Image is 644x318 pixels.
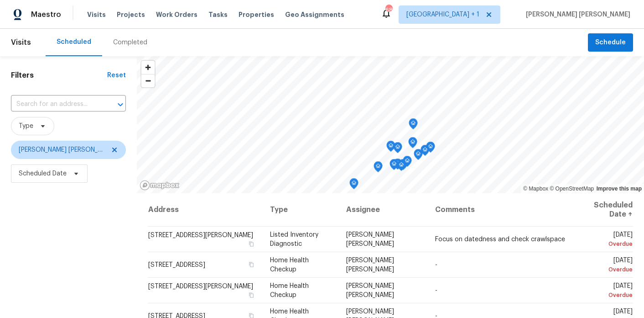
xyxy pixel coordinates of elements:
div: Overdue [581,239,633,249]
span: Schedule [595,37,626,48]
span: Projects [117,10,145,19]
span: [PERSON_NAME] [PERSON_NAME] [346,232,394,247]
span: Visits [87,10,106,19]
span: [PERSON_NAME] [PERSON_NAME] [522,10,630,19]
button: Copy Address [247,240,255,248]
th: Comments [428,193,573,227]
button: Open [114,98,127,111]
div: Map marker [426,142,435,156]
span: - [435,287,437,294]
span: [STREET_ADDRESS][PERSON_NAME] [148,283,253,290]
span: Type [19,122,33,131]
button: Zoom out [141,74,155,87]
div: Map marker [397,160,406,174]
div: Map marker [403,156,412,170]
span: Focus on datedness and check crawlspace [435,236,565,243]
span: Properties [239,10,274,19]
th: Scheduled Date ↑ [573,193,633,227]
div: Map marker [386,141,395,155]
span: Listed Inventory Diagnostic [270,232,318,247]
span: Maestro [31,10,61,19]
span: [PERSON_NAME] [PERSON_NAME] [346,257,394,273]
span: [STREET_ADDRESS] [148,262,205,268]
span: [DATE] [581,232,633,249]
div: Map marker [408,137,417,151]
span: [GEOGRAPHIC_DATA] + 1 [406,10,479,19]
span: [PERSON_NAME] [PERSON_NAME] [346,283,394,298]
span: Scheduled Date [19,169,67,178]
button: Schedule [588,33,633,52]
div: Map marker [393,159,402,173]
canvas: Map [137,56,644,193]
div: Map marker [349,178,358,192]
div: Overdue [581,291,633,300]
span: [STREET_ADDRESS][PERSON_NAME] [148,232,253,238]
div: Map marker [390,159,399,173]
button: Zoom in [141,61,155,74]
div: Overdue [581,265,633,274]
span: [PERSON_NAME] [PERSON_NAME] [19,145,105,154]
button: Copy Address [247,260,255,269]
a: Mapbox [523,185,548,192]
a: OpenStreetMap [550,185,594,192]
span: - [435,262,437,268]
th: Address [148,193,263,227]
div: Map marker [409,118,418,132]
div: Map marker [393,142,402,156]
th: Assignee [339,193,428,227]
div: 68 [385,5,392,15]
span: [DATE] [581,257,633,274]
span: Geo Assignments [285,10,344,19]
button: Copy Address [247,291,255,299]
span: Home Health Checkup [270,257,309,273]
span: [DATE] [581,283,633,300]
h1: Filters [11,71,107,80]
span: Tasks [208,11,228,18]
div: Map marker [399,159,408,173]
th: Type [263,193,339,227]
div: Scheduled [57,37,91,47]
a: Improve this map [597,185,642,192]
span: Work Orders [156,10,197,19]
div: Map marker [421,145,430,159]
div: Reset [107,71,126,80]
div: Map marker [414,149,423,163]
span: Home Health Checkup [270,283,309,298]
input: Search for an address... [11,97,100,111]
span: Visits [11,32,31,53]
div: Completed [113,38,147,47]
div: Map marker [374,161,383,175]
a: Mapbox homepage [140,180,180,191]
